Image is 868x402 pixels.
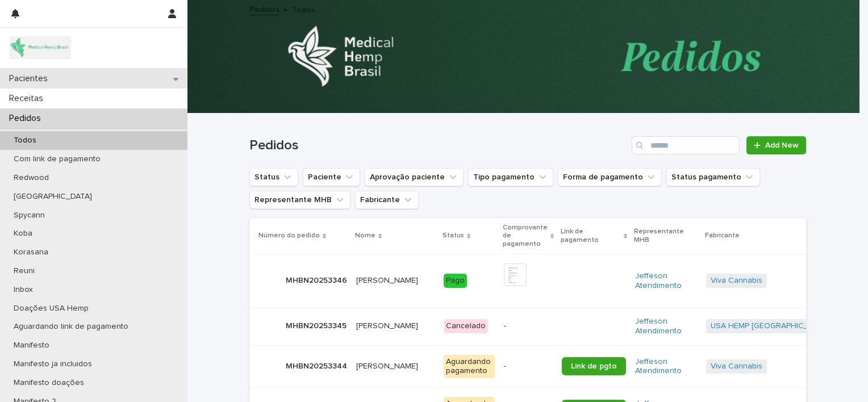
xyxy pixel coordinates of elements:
p: Doações USA Hemp [5,304,98,313]
p: Com link de pagamento [5,154,110,164]
p: Manifesto [5,341,59,350]
p: - [504,321,553,331]
button: Forma de pagamento [558,168,662,186]
div: Aguardando pagamento [444,355,495,379]
p: Nome [355,229,375,242]
p: Koba [5,229,41,238]
a: Viva Cannabis [711,362,762,371]
button: Status [249,168,298,186]
p: Eduardo Moreira Mongeli [356,274,420,286]
button: Fabricante [355,191,419,209]
p: Gustavo Amormino [356,359,420,371]
p: Fabricante [705,229,740,242]
button: Paciente [303,168,360,186]
a: Jeffeson Atendimento [635,271,697,291]
p: Manifesto doações [5,378,93,388]
p: Representante MHB [634,225,698,246]
p: Spycann [5,211,54,220]
p: Todos [5,136,45,145]
a: Jeffeson Atendimento [635,317,697,336]
p: Aguardando link de pagamento [5,322,137,332]
p: Korasana [5,248,57,257]
p: Comprovante de pagamento [503,221,548,250]
button: Representante MHB [249,191,350,209]
p: Reuni [5,266,44,276]
img: 4SJayOo8RSQX0lnsmxob [9,36,71,59]
button: Status pagamento [666,168,760,186]
a: Link de pgto [562,357,626,375]
a: USA HEMP [GEOGRAPHIC_DATA] [711,321,830,331]
div: Cancelado [444,319,488,333]
p: - [504,362,553,371]
p: Número do pedido [258,229,320,242]
a: Add New [746,136,806,154]
div: Pago [444,274,467,288]
p: Manifesto ja incluidos [5,359,101,369]
p: Todos [292,3,315,15]
p: MHBN20253344 [286,359,349,371]
p: Pedidos [5,113,50,124]
p: Status [443,229,464,242]
p: Receitas [5,93,52,104]
button: Tipo pagamento [468,168,553,186]
p: Victor Marques Santos [356,319,420,331]
a: Jeffeson Atendimento [635,357,697,376]
p: MHBN20253345 [286,319,349,331]
p: [GEOGRAPHIC_DATA] [5,192,101,202]
p: MHBN20253346 [286,274,349,286]
a: Viva Cannabis [711,276,762,286]
p: Redwood [5,173,58,183]
p: Inbox [5,285,42,295]
button: Aprovação paciente [365,168,464,186]
a: Pedidos [249,2,279,15]
p: Link de pagamento [561,225,621,246]
span: Add New [765,141,799,149]
p: Pacientes [5,73,57,84]
input: Search [632,136,740,154]
span: Link de pgto [571,362,617,370]
h1: Pedidos [249,137,627,154]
